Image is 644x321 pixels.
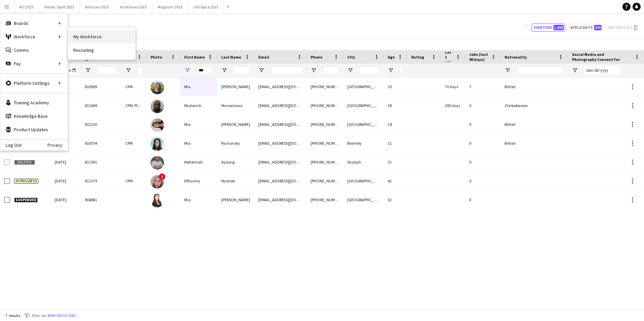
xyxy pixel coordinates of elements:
button: Open Filter Menu [572,67,578,73]
div: [DATE] [51,153,81,171]
div: Mia [180,134,217,152]
div: [GEOGRAPHIC_DATA] [343,172,384,190]
input: Tags Filter Input [137,66,142,74]
img: Miatovich Munoriarwa [151,100,164,113]
span: Jobs (last 90 days) [469,52,488,62]
button: Open Filter Menu [184,67,190,73]
span: Phone [311,55,322,60]
span: Photo [151,55,162,60]
input: City Filter Input [359,66,380,74]
button: Open Filter Menu [125,67,131,73]
div: 7 [465,77,501,96]
div: [GEOGRAPHIC_DATA] [343,115,384,134]
div: Miatovich [180,96,217,115]
div: 811449 [81,96,121,115]
button: Open Filter Menu [258,67,264,73]
span: Email [258,55,269,60]
div: 20 [384,77,407,96]
input: Row Selection is disabled for this row (unchecked) [4,159,10,165]
div: 812130 [81,115,121,134]
div: 21 [384,134,407,152]
div: Nydrioti [217,172,254,190]
div: [EMAIL_ADDRESS][DOMAIN_NAME] [254,115,307,134]
div: [PHONE_NUMBER] [307,190,343,209]
div: [EMAIL_ADDRESS][DOMAIN_NAME] [254,153,307,171]
div: 810734 [81,134,121,152]
div: Mia [180,77,217,96]
div: CPM [121,77,147,96]
div: [EMAIL_ADDRESS][DOMAIN_NAME] [254,190,307,209]
input: Joined Filter Input [67,66,77,74]
div: [EMAIL_ADDRESS][DOMAIN_NAME] [254,134,307,152]
span: British [505,141,516,146]
div: Nehemiah [180,153,217,171]
img: Nehemiah Ayoung [151,156,164,170]
img: Efthymia Nydrioti [151,175,164,188]
div: Mia [180,115,217,134]
div: 0 [465,153,501,171]
div: 32 [384,190,407,209]
input: First Name Filter Input [196,66,213,74]
input: Last Name Filter Input [233,66,250,74]
img: Mia Cathcart [151,194,164,207]
div: Mia [180,190,217,209]
div: 0 [465,190,501,209]
button: Applicants476 [568,24,603,32]
a: Privacy [47,142,68,148]
div: 38 [384,96,407,115]
div: [PHONE_NUMBER] [307,172,343,190]
div: Munoriarwa [217,96,254,115]
div: CPM [121,134,147,152]
span: 1,693 [553,25,564,30]
div: 0 [465,96,501,115]
span: Age [388,55,395,60]
div: Bromley [343,134,384,152]
div: [GEOGRAPHIC_DATA] [343,96,384,115]
div: [PHONE_NUMBER] [307,134,343,152]
button: Remove filters [46,312,77,319]
input: Nationality Filter Input [517,66,564,74]
div: 811379 [81,172,121,190]
input: Age Filter Input [400,66,403,74]
div: [DATE] [51,190,81,209]
button: Incentives 2025 [115,0,152,13]
div: Pachansky [217,134,254,152]
img: Mia Pachansky [151,137,164,151]
span: City [347,55,355,60]
span: 476 [594,25,602,30]
button: AO 2025 [14,0,39,13]
input: Email Filter Input [270,66,302,74]
button: Open Filter Menu [85,67,91,73]
img: Mia Perry [151,81,164,94]
a: Knowledge Base [0,109,68,123]
div: Pay [0,57,68,70]
span: Social Media and Photography Consent Form [572,52,623,62]
div: Efthymia [180,172,217,190]
div: [PERSON_NAME] [217,77,254,96]
div: [PHONE_NUMBER] [307,115,343,134]
span: Last job [445,49,453,65]
span: Zimbabwean [505,103,528,108]
a: Training Academy [0,96,68,109]
div: [EMAIL_ADDRESS][DOMAIN_NAME] [254,172,307,190]
button: Old Spice 2025 [188,0,224,13]
div: 811991 [81,153,121,171]
div: 42 [384,172,407,190]
input: Social Media and Photography Consent Form Filter Input [584,66,631,74]
a: Recruiting [68,43,135,57]
a: Product Updates [0,123,68,136]
div: Sharjah [343,153,384,171]
button: Open Filter Menu [221,67,227,73]
div: 0 [465,115,501,134]
div: 804881 [81,190,121,209]
button: Open Filter Menu [347,67,353,73]
div: 810909 [81,77,121,96]
span: Last Name [221,55,241,60]
span: Deleted [14,160,35,165]
span: In progress [14,179,38,184]
div: [EMAIL_ADDRESS][DOMAIN_NAME] [254,77,307,96]
span: British [505,84,516,89]
span: British [505,122,516,127]
button: Open Filter Menu [388,67,394,73]
div: [GEOGRAPHIC_DATA] [343,77,384,96]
